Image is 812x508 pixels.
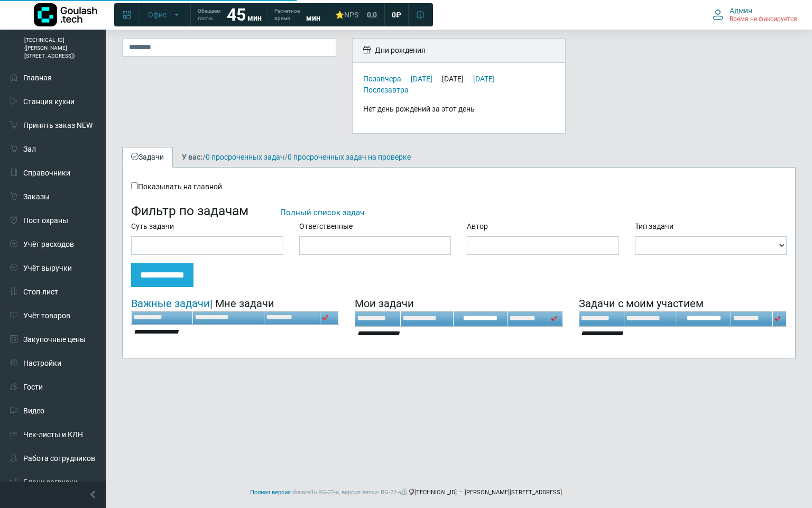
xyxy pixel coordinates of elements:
[198,7,220,22] span: Обещаем гостю
[363,75,401,83] a: Позавчера
[142,6,187,23] button: Офис
[385,5,408,24] a: 0 ₽
[131,221,174,232] label: Суть задачи
[274,7,300,22] span: Расчетное время
[353,39,566,63] div: Дни рождения
[182,153,202,161] b: У вас:
[250,489,291,496] a: Полная версия
[299,221,353,232] label: Ответственные
[467,221,488,232] label: Автор
[344,11,358,19] span: NPS
[191,5,327,24] a: Обещаем гостю 45 мин Расчетное время мин
[247,14,262,22] span: мин
[411,75,432,83] a: [DATE]
[131,295,339,311] div: | Мне задачи
[131,181,787,192] div: Показывать на главной
[363,86,409,94] a: Послезавтра
[288,153,411,161] a: 0 просроченных задач на проверке
[206,153,284,161] a: 0 просроченных задач
[730,15,797,24] span: Время не фиксируется
[280,208,364,217] a: Полный список задач
[174,152,419,163] div: / /
[473,75,495,83] a: [DATE]
[442,75,472,83] div: [DATE]
[367,10,377,20] span: 0,0
[329,5,383,24] a: ⭐NPS 0,0
[131,297,210,310] a: Важные задачи
[730,6,752,15] span: Админ
[335,10,358,20] div: ⭐
[122,147,173,168] a: Задачи
[306,14,320,22] span: мин
[579,295,787,311] div: Задачи с моим участием
[706,4,804,26] button: Админ Время не фиксируется
[34,3,97,26] img: Логотип компании Goulash.tech
[131,203,787,218] h3: Фильтр по задачам
[635,221,673,232] label: Тип задачи
[292,489,409,496] span: donatello RG-22-a, версия ветки: RG-22-a
[392,10,396,20] span: 0
[355,295,562,311] div: Мои задачи
[396,10,401,20] span: ₽
[363,104,555,115] div: Нет день рождений за этот день
[11,483,801,503] footer: [TECHNICAL_ID] — [PERSON_NAME][STREET_ADDRESS]
[227,5,246,25] strong: 45
[148,10,167,20] span: Офис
